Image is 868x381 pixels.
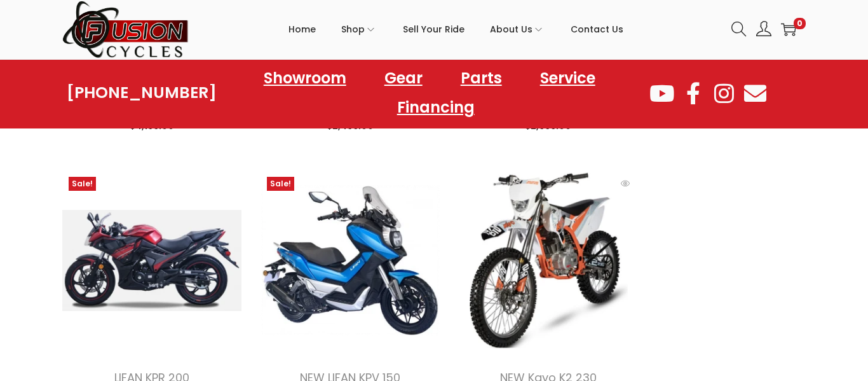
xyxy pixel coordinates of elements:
a: Contact Us [571,1,623,58]
span: $ [327,120,332,132]
a: Financing [384,93,487,122]
span: $ [130,120,135,132]
a: Sell Your Ride [403,1,465,58]
span: Contact Us [571,13,623,45]
a: About Us [490,1,545,58]
span: 2,999.00 [525,120,571,132]
a: Service [527,64,608,93]
span: About Us [490,13,532,45]
a: Shop [341,1,377,58]
span: $ [525,120,531,132]
span: 2,499.00 [327,120,374,132]
a: Gear [372,64,435,93]
a: Showroom [251,64,359,93]
span: 4,199.00 [130,120,174,132]
a: Parts [448,64,515,93]
nav: Menu [217,64,648,122]
span: Home [288,13,316,45]
a: 0 [781,22,796,37]
span: Quick View [613,170,638,196]
nav: Primary navigation [189,1,722,58]
a: [PHONE_NUMBER] [67,84,217,102]
span: Shop [341,13,365,45]
span: Sell Your Ride [403,13,465,45]
a: Home [288,1,316,58]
